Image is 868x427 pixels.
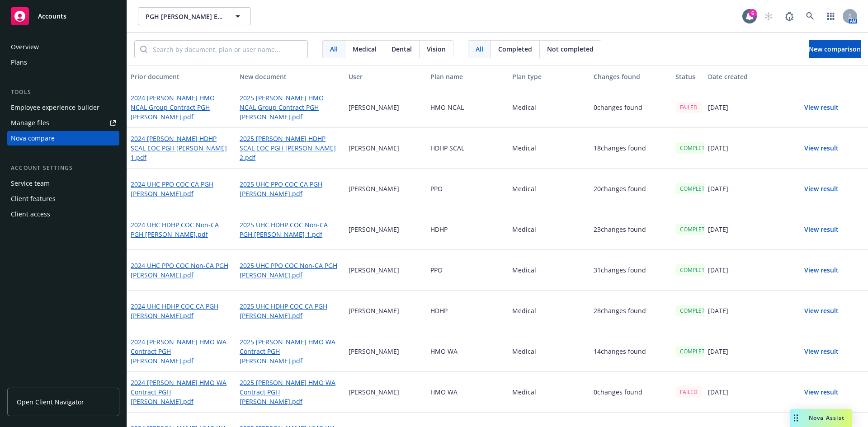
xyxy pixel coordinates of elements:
[7,40,119,54] a: Overview
[708,72,783,81] div: Date created
[790,261,853,279] button: View result
[349,265,399,275] p: [PERSON_NAME]
[131,301,232,320] a: 2024 UHC HDHP COC CA PGH [PERSON_NAME].pdf
[790,409,802,427] div: Drag to move
[349,103,399,112] p: [PERSON_NAME]
[349,306,399,315] p: [PERSON_NAME]
[708,347,728,356] p: [DATE]
[427,169,509,209] div: PPO
[349,143,399,153] p: [PERSON_NAME]
[349,347,399,356] p: [PERSON_NAME]
[594,347,646,356] p: 14 changes found
[131,378,232,406] a: 2024 [PERSON_NAME] HMO WA Contract PGH [PERSON_NAME].pdf
[790,343,853,361] button: View result
[11,192,56,206] div: Client features
[11,40,39,54] div: Overview
[392,44,412,54] span: Dental
[353,44,377,54] span: Medical
[822,7,840,25] a: Switch app
[7,207,119,221] a: Client access
[11,55,27,70] div: Plans
[594,143,646,153] p: 18 changes found
[708,184,728,193] p: [DATE]
[509,331,590,372] div: Medical
[790,302,853,320] button: View result
[7,176,119,191] a: Service team
[7,131,119,145] a: Nova compare
[349,387,399,397] p: [PERSON_NAME]
[801,7,819,25] a: Search
[240,378,341,406] a: 2025 [PERSON_NAME] HMO WA Contract PGH [PERSON_NAME].pdf
[330,44,338,54] span: All
[509,169,590,209] div: Medical
[594,225,646,234] p: 23 changes found
[240,134,341,162] a: 2025 [PERSON_NAME] HDHP SCAL EOC PGH [PERSON_NAME] 2.pdf
[7,164,119,173] div: Account settings
[131,93,232,122] a: 2024 [PERSON_NAME] HMO NCAL Group Contract PGH [PERSON_NAME].pdf
[427,291,509,331] div: HDHP
[240,220,341,239] a: 2025 UHC HDHP COC Non-CA PGH [PERSON_NAME] 1.pdf
[790,383,853,401] button: View result
[7,116,119,130] a: Manage files
[147,41,307,58] input: Search by document, plan or user name...
[7,55,119,70] a: Plans
[427,128,509,169] div: HDHP SCAL
[675,346,717,357] div: COMPLETED
[509,128,590,169] div: Medical
[240,301,341,320] a: 2025 UHC HDHP COC CA PGH [PERSON_NAME].pdf
[790,221,853,239] button: View result
[7,88,119,97] div: Tools
[11,100,99,115] div: Employee experience builder
[509,250,590,291] div: Medical
[140,46,147,53] svg: Search
[790,180,853,198] button: View result
[675,386,702,398] div: FAILED
[236,66,345,87] button: New document
[675,183,717,194] div: COMPLETED
[509,291,590,331] div: Medical
[131,220,232,239] a: 2024 UHC HDHP COC Non-CA PGH [PERSON_NAME].pdf
[759,7,778,25] a: Start snowing
[509,87,590,128] div: Medical
[708,265,728,275] p: [DATE]
[594,103,642,112] p: 0 changes found
[427,372,509,413] div: HMO WA
[131,179,232,198] a: 2024 UHC PPO COC CA PGH [PERSON_NAME].pdf
[131,261,232,280] a: 2024 UHC PPO COC Non-CA PGH [PERSON_NAME].pdf
[509,372,590,413] div: Medical
[749,9,757,17] div: 6
[240,261,341,280] a: 2025 UHC PPO COC Non-CA PGH [PERSON_NAME].pdf
[809,414,844,422] span: Nova Assist
[780,7,798,25] a: Report a Bug
[11,207,50,221] div: Client access
[672,66,704,87] button: Status
[708,387,728,397] p: [DATE]
[594,184,646,193] p: 20 changes found
[430,72,505,81] div: Plan name
[708,143,728,153] p: [DATE]
[708,103,728,112] p: [DATE]
[427,66,509,87] button: Plan name
[131,337,232,366] a: 2024 [PERSON_NAME] HMO WA Contract PGH [PERSON_NAME].pdf
[7,100,119,115] a: Employee experience builder
[509,209,590,250] div: Medical
[594,72,668,81] div: Changes found
[809,45,861,53] span: New comparison
[708,306,728,315] p: [DATE]
[675,142,717,154] div: COMPLETED
[509,66,590,87] button: Plan type
[675,305,717,316] div: COMPLETED
[240,337,341,366] a: 2025 [PERSON_NAME] HMO WA Contract PGH [PERSON_NAME].pdf
[7,192,119,206] a: Client features
[476,44,483,54] span: All
[708,225,728,234] p: [DATE]
[349,72,423,81] div: User
[146,12,224,21] span: PGH [PERSON_NAME] Engineering, Inc.
[675,224,717,235] div: COMPLETED
[427,44,446,54] span: Vision
[594,306,646,315] p: 28 changes found
[790,409,852,427] button: Nova Assist
[11,116,49,130] div: Manage files
[345,66,427,87] button: User
[427,331,509,372] div: HMO WA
